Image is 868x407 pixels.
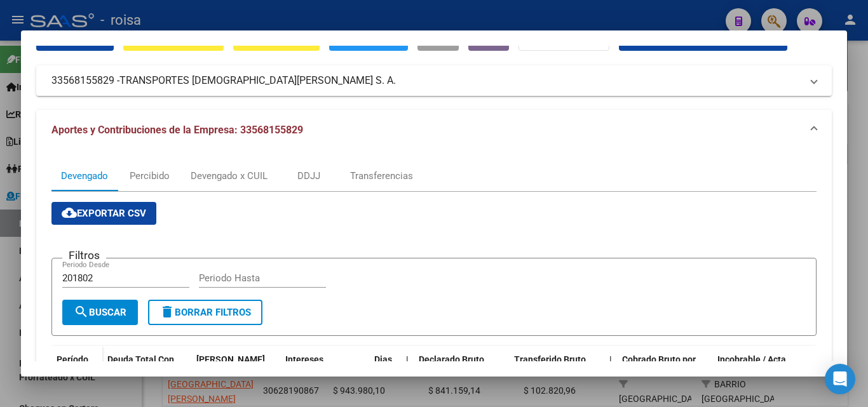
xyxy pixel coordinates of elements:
[36,65,832,96] mat-expansion-panel-header: 33568155829 -TRANSPORTES [DEMOGRAPHIC_DATA][PERSON_NAME] S. A.
[419,354,484,379] span: Declarado Bruto ARCA
[825,364,855,394] div: Open Intercom Messenger
[159,307,251,318] span: Borrar Filtros
[130,169,170,183] div: Percibido
[61,169,108,183] div: Devengado
[350,169,413,183] div: Transferencias
[51,202,156,225] button: Exportar CSV
[102,346,191,402] datatable-header-cell: Deuda Total Con Intereses
[609,354,612,364] span: |
[62,205,77,220] mat-icon: cloud_download
[51,124,303,136] span: Aportes y Contribuciones de la Empresa: 33568155829
[712,346,808,402] datatable-header-cell: Incobrable / Acta virtual
[51,73,801,88] mat-panel-title: 33568155829 -
[191,346,280,402] datatable-header-cell: Deuda Bruta Neto de Fiscalización e Incobrable
[414,346,509,402] datatable-header-cell: Declarado Bruto ARCA
[617,346,712,402] datatable-header-cell: Cobrado Bruto por Fiscalización
[622,354,696,379] span: Cobrado Bruto por Fiscalización
[406,354,409,364] span: |
[285,354,323,364] span: Intereses
[196,354,269,394] span: [PERSON_NAME] de Fiscalización e Incobrable
[191,169,268,183] div: Devengado x CUIL
[514,354,586,379] span: Transferido Bruto ARCA
[62,300,138,325] button: Buscar
[297,169,320,183] div: DDJJ
[119,73,396,88] span: TRANSPORTES [DEMOGRAPHIC_DATA][PERSON_NAME] S. A.
[509,346,604,402] datatable-header-cell: Transferido Bruto ARCA
[62,248,106,262] h3: Filtros
[280,346,369,402] datatable-header-cell: Intereses
[36,110,832,150] mat-expansion-panel-header: Aportes y Contribuciones de la Empresa: 33568155829
[519,27,609,51] button: Organismos Ext.
[369,346,401,402] datatable-header-cell: Dias
[74,307,126,318] span: Buscar
[57,354,88,364] span: Período
[604,346,617,402] datatable-header-cell: |
[107,354,174,379] span: Deuda Total Con Intereses
[62,208,146,219] span: Exportar CSV
[148,300,262,325] button: Borrar Filtros
[717,354,786,379] span: Incobrable / Acta virtual
[401,346,414,402] datatable-header-cell: |
[159,304,175,319] mat-icon: delete
[74,304,89,319] mat-icon: search
[51,346,102,399] datatable-header-cell: Período
[374,354,392,364] span: Dias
